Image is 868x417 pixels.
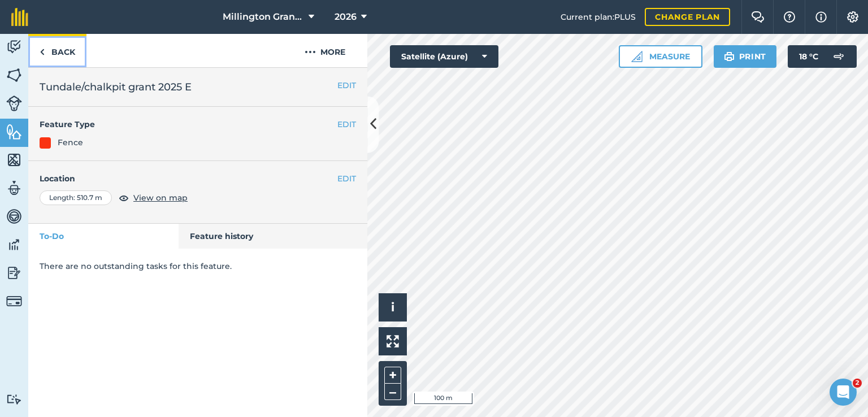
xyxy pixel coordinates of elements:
[305,45,316,59] img: svg+xml;base64,PHN2ZyB4bWxucz0iaHR0cDovL3d3dy53My5vcmcvMjAwMC9zdmciIHdpZHRoPSIyMCIgaGVpZ2h0PSIyNC...
[40,260,356,272] p: There are no outstanding tasks for this feature.
[6,151,22,168] img: svg+xml;base64,PHN2ZyB4bWxucz0iaHR0cDovL3d3dy53My5vcmcvMjAwMC9zdmciIHdpZHRoPSI1NiIgaGVpZ2h0PSI2MC...
[6,38,22,55] img: svg+xml;base64,PD94bWwgdmVyc2lvbj0iMS4wIiBlbmNvZGluZz0idXRmLTgiPz4KPCEtLSBHZW5lcmF0b3I6IEFkb2JlIE...
[335,10,357,24] span: 2026
[6,293,22,309] img: svg+xml;base64,PD94bWwgdmVyc2lvbj0iMS4wIiBlbmNvZGluZz0idXRmLTgiPz4KPCEtLSBHZW5lcmF0b3I6IEFkb2JlIE...
[6,123,22,140] img: svg+xml;base64,PHN2ZyB4bWxucz0iaHR0cDovL3d3dy53My5vcmcvMjAwMC9zdmciIHdpZHRoPSI1NiIgaGVpZ2h0PSI2MC...
[133,192,188,204] span: View on map
[619,45,702,68] button: Measure
[6,236,22,253] img: svg+xml;base64,PD94bWwgdmVyc2lvbj0iMS4wIiBlbmNvZGluZz0idXRmLTgiPz4KPCEtLSBHZW5lcmF0b3I6IEFkb2JlIE...
[631,51,643,62] img: Ruler icon
[6,180,22,197] img: svg+xml;base64,PD94bWwgdmVyc2lvbj0iMS4wIiBlbmNvZGluZz0idXRmLTgiPz4KPCEtLSBHZW5lcmF0b3I6IEFkb2JlIE...
[751,11,765,23] img: Two speech bubbles overlapping with the left bubble in the forefront
[223,10,304,24] span: Millington Grange
[119,191,129,205] img: svg+xml;base64,PHN2ZyB4bWxucz0iaHR0cDovL3d3dy53My5vcmcvMjAwMC9zdmciIHdpZHRoPSIxOCIgaGVpZ2h0PSIyNC...
[384,367,401,384] button: +
[815,10,827,24] img: svg+xml;base64,PHN2ZyB4bWxucz0iaHR0cDovL3d3dy53My5vcmcvMjAwMC9zdmciIHdpZHRoPSIxNyIgaGVpZ2h0PSIxNy...
[179,224,368,249] a: Feature history
[390,45,498,68] button: Satellite (Azure)
[337,118,356,131] button: EDIT
[391,300,394,314] span: i
[645,8,730,26] a: Change plan
[783,11,796,23] img: A question mark icon
[799,45,818,68] span: 18 ° C
[28,224,179,249] a: To-Do
[853,379,862,388] span: 2
[40,45,45,59] img: svg+xml;base64,PHN2ZyB4bWxucz0iaHR0cDovL3d3dy53My5vcmcvMjAwMC9zdmciIHdpZHRoPSI5IiBoZWlnaHQ9IjI0Ii...
[6,264,22,281] img: svg+xml;base64,PD94bWwgdmVyc2lvbj0iMS4wIiBlbmNvZGluZz0idXRmLTgiPz4KPCEtLSBHZW5lcmF0b3I6IEFkb2JlIE...
[6,67,22,84] img: svg+xml;base64,PHN2ZyB4bWxucz0iaHR0cDovL3d3dy53My5vcmcvMjAwMC9zdmciIHdpZHRoPSI1NiIgaGVpZ2h0PSI2MC...
[40,79,356,95] h2: Tundale/chalkpit grant 2025 E
[337,79,356,92] button: EDIT
[827,45,850,68] img: svg+xml;base64,PD94bWwgdmVyc2lvbj0iMS4wIiBlbmNvZGluZz0idXRmLTgiPz4KPCEtLSBHZW5lcmF0b3I6IEFkb2JlIE...
[846,11,860,23] img: A cog icon
[830,379,857,406] iframe: Intercom live chat
[384,384,401,400] button: –
[714,45,777,68] button: Print
[40,172,356,185] h4: Location
[40,190,112,205] div: Length : 510.7 m
[379,293,407,322] button: i
[561,11,636,23] span: Current plan : PLUS
[6,394,22,405] img: svg+xml;base64,PD94bWwgdmVyc2lvbj0iMS4wIiBlbmNvZGluZz0idXRmLTgiPz4KPCEtLSBHZW5lcmF0b3I6IEFkb2JlIE...
[58,136,83,149] div: Fence
[6,95,22,111] img: svg+xml;base64,PD94bWwgdmVyc2lvbj0iMS4wIiBlbmNvZGluZz0idXRmLTgiPz4KPCEtLSBHZW5lcmF0b3I6IEFkb2JlIE...
[724,50,735,63] img: svg+xml;base64,PHN2ZyB4bWxucz0iaHR0cDovL3d3dy53My5vcmcvMjAwMC9zdmciIHdpZHRoPSIxOSIgaGVpZ2h0PSIyNC...
[28,34,86,67] a: Back
[119,191,188,205] button: View on map
[788,45,857,68] button: 18 °C
[387,335,399,347] img: Four arrows, one pointing top left, one top right, one bottom right and the last bottom left
[6,208,22,225] img: svg+xml;base64,PD94bWwgdmVyc2lvbj0iMS4wIiBlbmNvZGluZz0idXRmLTgiPz4KPCEtLSBHZW5lcmF0b3I6IEFkb2JlIE...
[337,172,356,185] button: EDIT
[40,118,337,131] h4: Feature Type
[11,8,28,26] img: fieldmargin Logo
[283,34,367,67] button: More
